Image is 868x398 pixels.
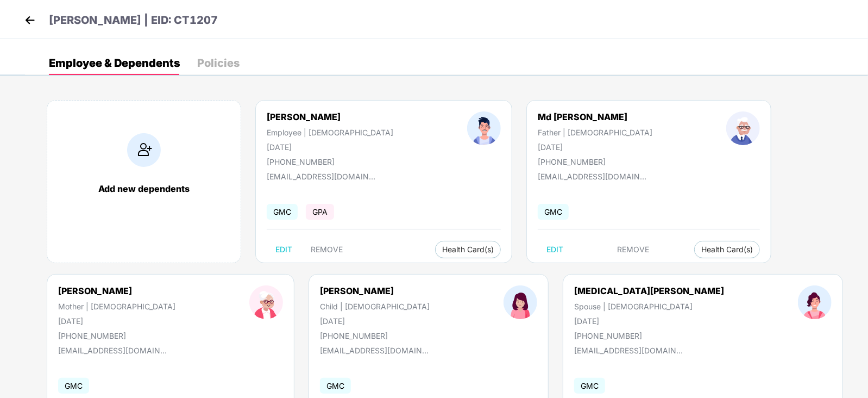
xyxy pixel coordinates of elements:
div: [EMAIL_ADDRESS][DOMAIN_NAME] [538,172,646,181]
button: EDIT [538,241,572,258]
button: REMOVE [608,241,658,258]
img: profileImage [798,285,832,319]
div: Father | [DEMOGRAPHIC_DATA] [538,128,652,137]
div: [DATE] [58,316,175,326]
div: [PHONE_NUMBER] [538,157,652,166]
img: addIcon [127,133,161,167]
div: [EMAIL_ADDRESS][DOMAIN_NAME] [58,346,167,355]
span: GMC [58,378,89,394]
div: Add new dependents [58,183,230,194]
button: Health Card(s) [435,241,501,258]
span: EDIT [546,245,563,254]
span: GPA [306,204,334,220]
div: [DATE] [538,142,652,152]
p: [PERSON_NAME] | EID: CT1207 [49,12,218,29]
div: [EMAIL_ADDRESS][DOMAIN_NAME] [320,346,429,355]
div: [PHONE_NUMBER] [58,331,175,340]
div: [PERSON_NAME] [267,111,393,122]
span: GMC [320,378,351,394]
div: [EMAIL_ADDRESS][DOMAIN_NAME] [574,346,683,355]
span: REMOVE [617,245,649,254]
span: EDIT [275,245,292,254]
span: GMC [574,378,605,394]
div: Employee & Dependents [49,58,180,69]
div: Policies [197,58,240,69]
div: Mother | [DEMOGRAPHIC_DATA] [58,302,175,311]
div: [PERSON_NAME] [58,285,175,296]
img: profileImage [726,111,760,145]
div: [PHONE_NUMBER] [320,331,430,340]
div: Employee | [DEMOGRAPHIC_DATA] [267,128,393,137]
div: [EMAIL_ADDRESS][DOMAIN_NAME] [267,172,375,181]
button: REMOVE [302,241,351,258]
span: GMC [267,204,298,220]
img: profileImage [467,111,501,145]
div: Spouse | [DEMOGRAPHIC_DATA] [574,302,724,311]
span: REMOVE [311,245,343,254]
div: [PHONE_NUMBER] [267,157,393,166]
button: EDIT [267,241,301,258]
span: Health Card(s) [701,247,753,252]
div: Md [PERSON_NAME] [538,111,652,122]
div: Child | [DEMOGRAPHIC_DATA] [320,302,430,311]
div: [MEDICAL_DATA][PERSON_NAME] [574,285,724,296]
div: [PERSON_NAME] [320,285,430,296]
img: profileImage [504,285,537,319]
div: [DATE] [574,316,724,326]
img: profileImage [249,285,283,319]
div: [DATE] [320,316,430,326]
div: [DATE] [267,142,393,152]
span: Health Card(s) [442,247,494,252]
div: [PHONE_NUMBER] [574,331,724,340]
img: back [22,12,38,28]
button: Health Card(s) [694,241,760,258]
span: GMC [538,204,569,220]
